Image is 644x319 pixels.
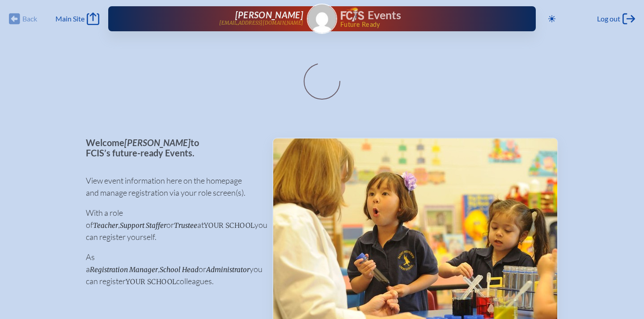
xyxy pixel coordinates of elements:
p: With a role of , or at you can register yourself. [86,207,258,243]
a: [PERSON_NAME][EMAIL_ADDRESS][DOMAIN_NAME] [137,10,303,28]
p: [EMAIL_ADDRESS][DOMAIN_NAME] [219,20,303,26]
span: Future Ready [340,21,507,28]
img: Gravatar [308,4,336,33]
span: Administrator [206,265,250,274]
span: School Head [160,265,199,274]
span: Trustee [174,221,197,230]
span: Registration Manager [90,265,158,274]
p: View event information here on the homepage and manage registration via your role screen(s). [86,175,258,199]
span: Teacher [93,221,118,230]
span: your school [126,277,176,286]
span: Log out [597,14,620,23]
p: Welcome to FCIS’s future-ready Events. [86,138,258,158]
span: your school [204,221,254,230]
a: Gravatar [307,4,337,34]
p: As a , or you can register colleagues. [86,251,258,287]
div: FCIS Events — Future ready [341,7,507,28]
span: Support Staffer [120,221,166,230]
a: Main Site [55,13,99,25]
span: Main Site [55,14,85,23]
span: [PERSON_NAME] [124,137,191,148]
span: [PERSON_NAME] [235,9,303,20]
